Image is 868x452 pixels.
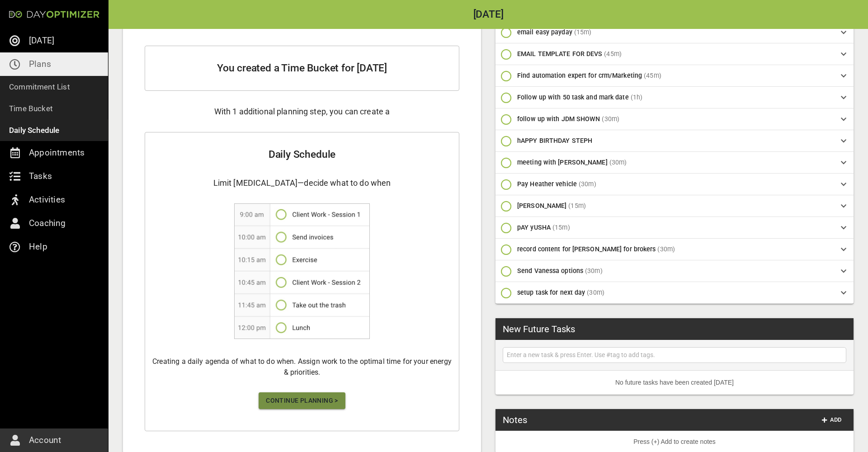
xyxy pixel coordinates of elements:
p: Account [29,433,61,447]
h4: Limit [MEDICAL_DATA]—decide what to do when [152,177,452,189]
span: (15m) [574,28,592,36]
span: (45m) [604,50,622,57]
p: [DATE] [29,33,54,48]
p: Plans [29,57,51,71]
span: (15m) [552,224,570,231]
div: Find automation expert for crm/Marketing(45m) [495,65,854,87]
span: (30m) [585,267,603,274]
li: No future tasks have been created [DATE] [495,371,854,395]
div: hAPPY BIRTHDAY STEPH [495,130,854,152]
p: Time Bucket [9,102,53,115]
p: Help [29,240,47,254]
span: (30m) [609,159,627,166]
span: Follow up with 50 task and mark date [517,94,629,101]
div: email easy payday(15m) [495,22,854,43]
div: [PERSON_NAME](15m) [495,195,854,217]
h6: Creating a daily agenda of what to do when. Assign work to the optimal time for your energy & pri... [152,357,452,378]
span: follow up with JDM SHOWN [517,115,600,122]
p: Activities [29,193,65,207]
div: Pay Heather vehicle(30m) [495,174,854,195]
span: hAPPY BIRTHDAY STEPH [517,137,592,144]
h3: Notes [503,413,527,427]
h4: With 1 additional planning step, you can create a [145,105,459,118]
h2: Daily Schedule [152,147,452,162]
span: Pay Heather vehicle [517,180,577,188]
p: Commitment List [9,80,70,93]
span: email easy payday [517,28,572,36]
p: Daily Schedule [9,124,60,137]
div: record content for [PERSON_NAME] for brokers(30m) [495,239,854,260]
span: (15m) [568,202,586,209]
span: (1h) [631,94,643,101]
button: Continue Planning > [259,393,345,410]
p: Coaching [29,216,66,231]
div: Follow up with 50 task and mark date(1h) [495,87,854,108]
span: EMAIL TEMPLATE FOR DEVS [517,50,602,57]
p: Tasks [29,169,52,184]
span: (30m) [587,289,604,296]
span: [PERSON_NAME] [517,202,566,209]
span: (30m) [602,115,619,122]
img: Day Optimizer [9,11,99,18]
span: (30m) [579,180,596,188]
span: Find automation expert for crm/Marketing [517,72,642,79]
p: Press (+) Add to create notes [503,437,846,447]
span: Send Vanessa options [517,267,583,274]
div: meeting with [PERSON_NAME](30m) [495,152,854,174]
h2: [DATE] [108,9,868,20]
span: record content for [PERSON_NAME] for brokers [517,245,656,253]
div: follow up with JDM SHOWN(30m) [495,108,854,130]
span: Continue Planning > [266,395,338,407]
span: pAY yUSHA [517,224,551,231]
span: Add [821,415,843,425]
span: setup task for next day [517,289,585,296]
input: Enter a new task & press Enter. Use #tag to add tags. [505,349,844,361]
span: (45m) [644,72,661,79]
h3: New Future Tasks [503,322,575,336]
div: EMAIL TEMPLATE FOR DEVS(45m) [495,43,854,65]
div: setup task for next day(30m) [495,282,854,304]
button: Add [817,413,846,427]
div: pAY yUSHA(15m) [495,217,854,239]
p: Appointments [29,146,85,160]
div: Send Vanessa options(30m) [495,260,854,282]
span: (30m) [657,245,675,253]
span: meeting with [PERSON_NAME] [517,159,608,166]
h2: You created a Time Bucket for [DATE] [160,61,444,76]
